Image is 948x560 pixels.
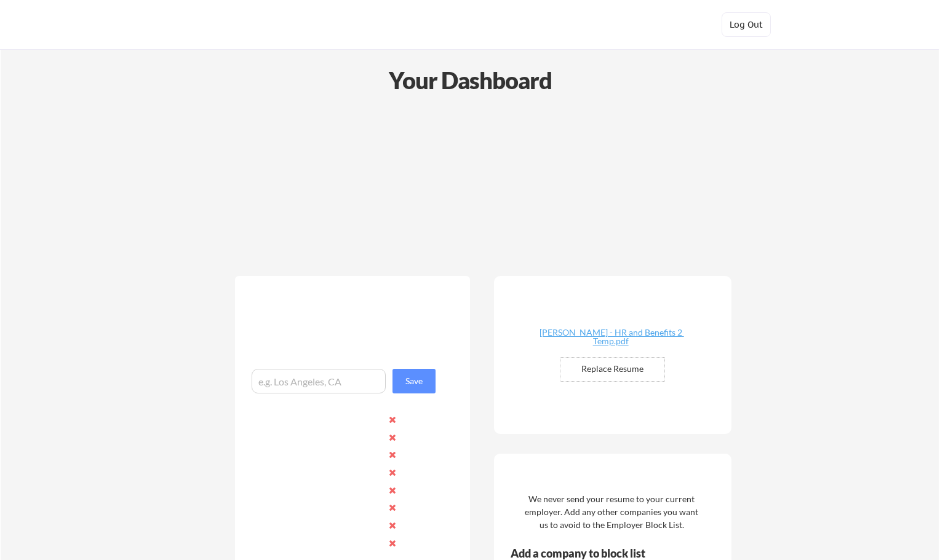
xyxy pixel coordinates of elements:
[538,328,684,347] a: [PERSON_NAME] - HR and Benefits 2 Temp.pdf
[511,548,664,559] div: Add a company to block list
[252,369,386,393] input: e.g. Los Angeles, CA
[1,63,939,98] div: Your Dashboard
[524,492,699,531] div: We never send your resume to your current employer. Add any other companies you want us to avoid ...
[392,369,436,393] button: Save
[538,328,684,345] div: [PERSON_NAME] - HR and Benefits 2 Temp.pdf
[722,12,771,37] button: Log Out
